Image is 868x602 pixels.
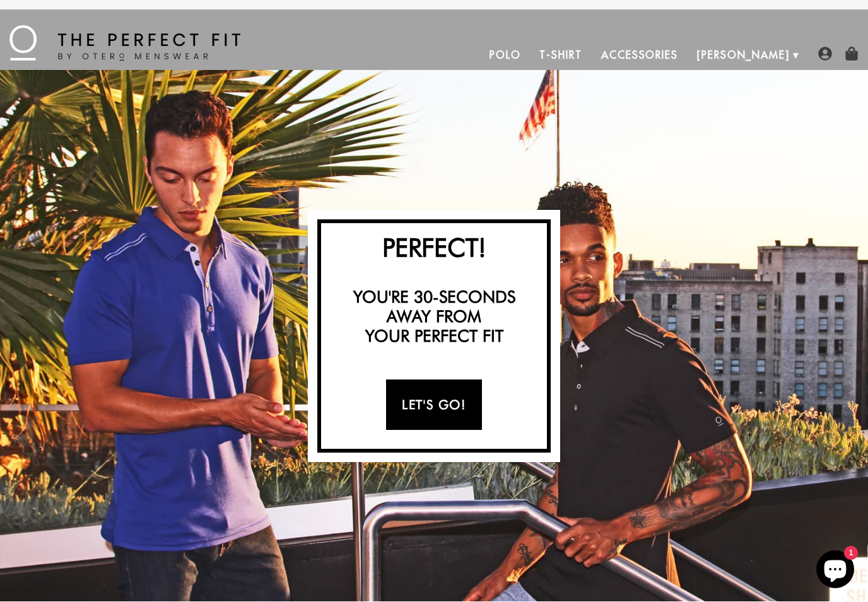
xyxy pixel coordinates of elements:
a: Polo [480,40,531,71]
h3: You're 30-seconds away from your perfect fit [327,287,541,347]
a: Accessories [592,40,688,71]
img: The Perfect Fit - by Otero Menswear - Logo [9,26,240,61]
img: shopping-bag-icon.png [845,47,859,61]
a: [PERSON_NAME] [688,40,799,71]
a: Let's Go! [386,380,481,431]
inbox-online-store-chat: Shopify online store chat [812,551,858,592]
h2: Perfect! [327,233,541,263]
img: user-account-icon.png [818,47,832,61]
a: T-Shirt [530,40,591,71]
